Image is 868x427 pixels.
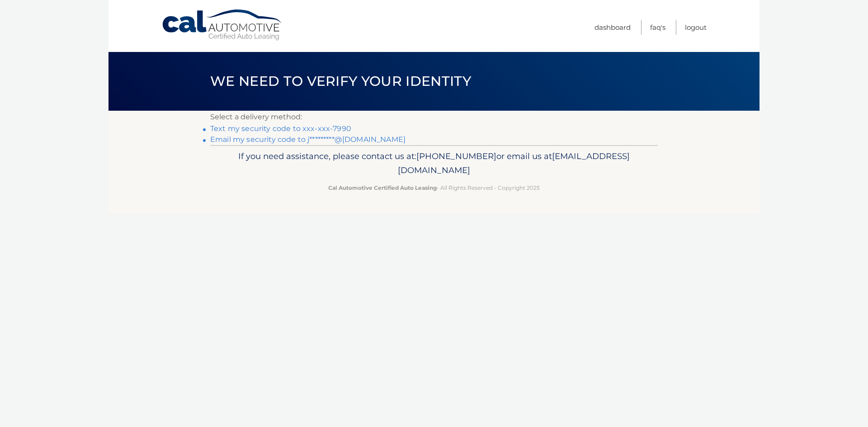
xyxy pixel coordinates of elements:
[650,20,665,35] a: FAQ's
[210,111,658,123] p: Select a delivery method:
[216,149,652,178] p: If you need assistance, please contact us at: or email us at
[161,9,283,41] a: Cal Automotive
[685,20,707,35] a: Logout
[210,124,351,133] a: Text my security code to xxx-xxx-7990
[594,20,631,35] a: Dashboard
[210,135,406,144] a: Email my security code to j*********@[DOMAIN_NAME]
[216,183,652,192] p: - All Rights Reserved - Copyright 2025
[416,151,496,161] span: [PHONE_NUMBER]
[210,73,471,89] span: We need to verify your identity
[328,184,437,191] strong: Cal Automotive Certified Auto Leasing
